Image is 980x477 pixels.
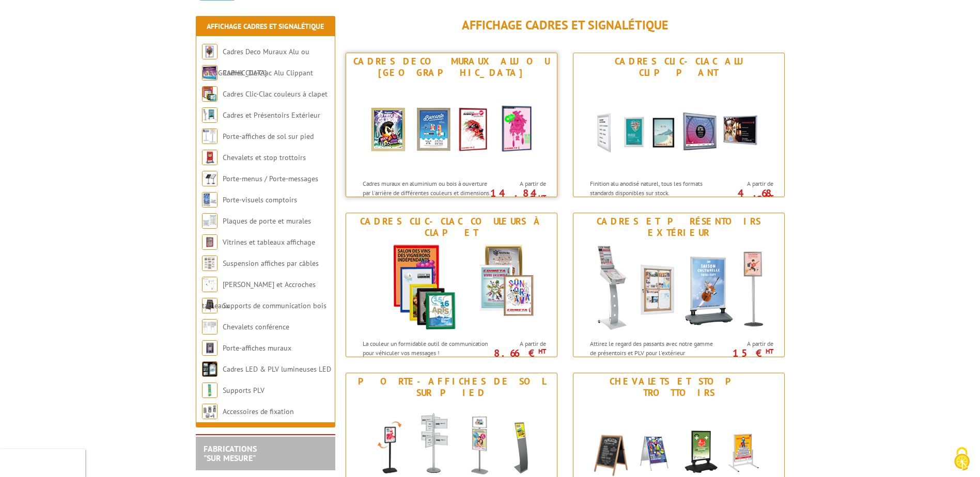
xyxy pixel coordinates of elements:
[204,443,257,463] a: FABRICATIONS"Sur Mesure"
[202,44,217,59] img: Cadres Deco Muraux Alu ou Bois
[715,350,773,356] p: 15 €
[223,364,331,374] a: Cadres LED & PLV lumineuses LED
[356,241,547,334] img: Cadres Clic-Clac couleurs à clapet
[583,81,774,174] img: Cadres Clic-Clac Alu Clippant
[590,179,718,197] p: Finition alu anodisé naturel, tous les formats standards disponibles sur stock.
[346,19,785,32] h1: Affichage Cadres et Signalétique
[202,404,217,419] img: Accessoires de fixation
[493,180,546,188] span: A partir de
[202,107,217,123] img: Cadres et Présentoirs Extérieur
[223,153,306,162] a: Chevalets et stop trottoirs
[721,340,773,348] span: A partir de
[202,319,217,335] img: Chevalets conférence
[944,442,980,477] button: Cookies (fenêtre modale)
[576,56,782,78] div: Cadres Clic-Clac Alu Clippant
[346,53,557,197] a: Cadres Deco Muraux Alu ou [GEOGRAPHIC_DATA] Cadres Deco Muraux Alu ou Bois Cadres muraux en alumi...
[223,174,318,183] a: Porte-menus / Porte-messages
[223,68,313,77] a: Cadres Clic-Clac Alu Clippant
[488,350,546,356] p: 8.66 €
[715,190,773,202] p: 4.68 €
[223,132,314,141] a: Porte-affiches de sol sur pied
[223,407,294,416] a: Accessoires de fixation
[202,234,217,250] img: Vitrines et tableaux affichage
[223,195,297,204] a: Porte-visuels comptoirs
[202,361,217,377] img: Cadres LED & PLV lumineuses LED
[349,376,554,399] div: Porte-affiches de sol sur pied
[202,340,217,356] img: Porte-affiches muraux
[349,56,554,78] div: Cadres Deco Muraux Alu ou [GEOGRAPHIC_DATA]
[223,237,315,247] a: Vitrines et tableaux affichage
[223,386,265,395] a: Supports PLV
[573,213,785,357] a: Cadres et Présentoirs Extérieur Cadres et Présentoirs Extérieur Attirez le regard des passants av...
[349,216,554,239] div: Cadres Clic-Clac couleurs à clapet
[346,213,557,357] a: Cadres Clic-Clac couleurs à clapet Cadres Clic-Clac couleurs à clapet La couleur un formidable ou...
[766,193,773,202] sup: HT
[202,150,217,165] img: Chevalets et stop trottoirs
[223,89,328,99] a: Cadres Clic-Clac couleurs à clapet
[223,216,311,226] a: Plaques de porte et murales
[202,86,217,102] img: Cadres Clic-Clac couleurs à clapet
[949,446,975,472] img: Cookies (fenêtre modale)
[202,47,309,77] a: Cadres Deco Muraux Alu ou [GEOGRAPHIC_DATA]
[590,339,718,357] p: Attirez le regard des passants avec notre gamme de présentoirs et PLV pour l'extérieur
[356,81,547,174] img: Cadres Deco Muraux Alu ou Bois
[488,190,546,202] p: 14.84 €
[576,216,782,239] div: Cadres et Présentoirs Extérieur
[583,241,774,334] img: Cadres et Présentoirs Extérieur
[573,53,785,197] a: Cadres Clic-Clac Alu Clippant Cadres Clic-Clac Alu Clippant Finition alu anodisé naturel, tous le...
[223,259,319,268] a: Suspension affiches par câbles
[207,22,324,31] a: Affichage Cadres et Signalétique
[202,213,217,229] img: Plaques de porte et murales
[538,347,546,356] sup: HT
[202,280,316,310] a: [PERSON_NAME] et Accroches tableaux
[202,383,217,398] img: Supports PLV
[538,193,546,202] sup: HT
[363,179,491,215] p: Cadres muraux en aluminium ou bois à ouverture par l'arrière de différentes couleurs et dimension...
[202,129,217,144] img: Porte-affiches de sol sur pied
[721,180,773,188] span: A partir de
[493,340,546,348] span: A partir de
[223,343,291,353] a: Porte-affiches muraux
[223,322,289,331] a: Chevalets conférence
[202,192,217,208] img: Porte-visuels comptoirs
[223,110,320,120] a: Cadres et Présentoirs Extérieur
[363,339,491,357] p: La couleur un formidable outil de communication pour véhiculer vos messages !
[223,301,326,310] a: Supports de communication bois
[202,256,217,271] img: Suspension affiches par câbles
[202,171,217,186] img: Porte-menus / Porte-messages
[766,347,773,356] sup: HT
[202,277,217,292] img: Cimaises et Accroches tableaux
[576,376,782,399] div: Chevalets et stop trottoirs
